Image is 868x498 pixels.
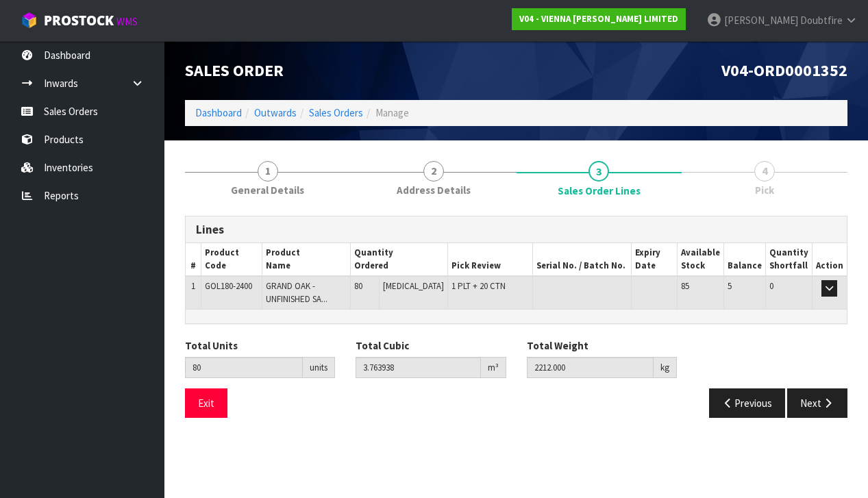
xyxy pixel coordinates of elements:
th: # [186,243,201,276]
img: cube-alt.png [21,12,38,29]
th: Product Name [262,243,350,276]
span: 1 PLT + 20 CTN [451,280,506,292]
th: Quantity Ordered [350,243,447,276]
th: Expiry Date [632,243,678,276]
th: Action [812,243,847,276]
h3: Lines [196,223,836,236]
span: Pick [755,183,774,197]
span: 85 [681,280,689,292]
span: Manage [375,106,409,119]
span: 0 [769,280,773,292]
span: Sales Order Lines [558,184,641,198]
label: Total Units [185,338,238,353]
span: Address Details [397,183,471,197]
span: Doubtfire [800,14,843,27]
div: m³ [481,357,506,379]
a: Outwards [254,106,297,119]
a: Sales Orders [309,106,363,119]
span: Sales Order Lines [185,206,847,429]
span: [PERSON_NAME] [724,14,798,27]
label: Total Cubic [356,338,409,353]
button: Next [787,388,847,418]
span: Sales Order [185,60,284,81]
input: Total Cubic [356,357,480,378]
small: WMS [116,15,138,28]
th: Serial No. / Batch No. [533,243,632,276]
span: 2 [423,161,444,182]
span: GOL180-2400 [205,280,252,292]
span: [MEDICAL_DATA] [383,280,444,292]
button: Exit [185,388,227,418]
input: Total Weight [527,357,654,378]
span: V04-ORD0001352 [721,60,847,81]
span: 4 [754,161,775,182]
span: ProStock [44,12,114,29]
span: 1 [258,161,278,182]
div: kg [654,357,677,379]
th: Available Stock [677,243,723,276]
th: Pick Review [448,243,533,276]
th: Quantity Shortfall [765,243,812,276]
span: GRAND OAK - UNFINISHED SA... [266,280,327,304]
a: Dashboard [195,106,242,119]
input: Total Units [185,357,303,378]
span: 1 [191,280,195,292]
th: Product Code [201,243,262,276]
div: units [303,357,335,379]
span: 80 [354,280,362,292]
span: 3 [588,161,609,182]
th: Balance [723,243,765,276]
span: General Details [231,183,304,197]
label: Total Weight [527,338,588,353]
strong: V04 - VIENNA [PERSON_NAME] LIMITED [519,13,678,25]
span: 5 [728,280,732,292]
button: Previous [709,388,786,418]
